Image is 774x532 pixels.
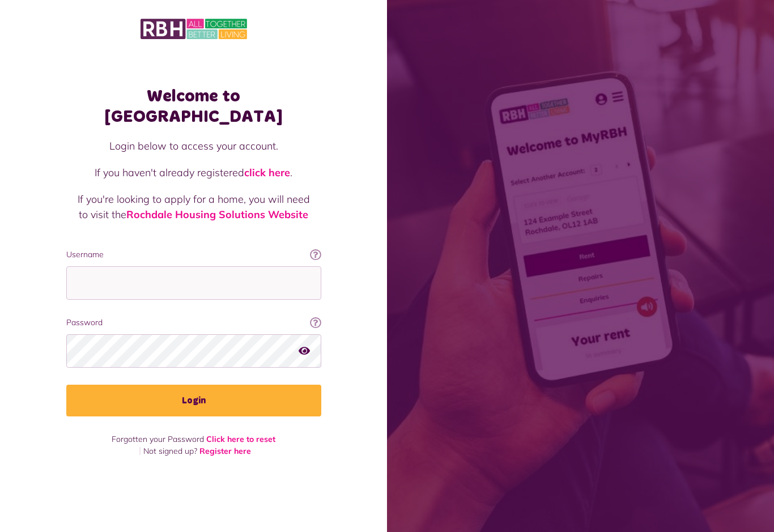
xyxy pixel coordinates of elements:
span: Not signed up? [143,446,197,456]
a: click here [244,166,290,179]
p: If you haven't already registered . [78,165,310,180]
span: Forgotten your Password [112,434,204,444]
a: Click here to reset [206,434,275,444]
p: Login below to access your account. [78,138,310,154]
button: Login [66,385,321,416]
a: Register here [199,446,251,456]
h1: Welcome to [GEOGRAPHIC_DATA] [66,86,321,127]
label: Password [66,317,321,329]
label: Username [66,249,321,261]
p: If you're looking to apply for a home, you will need to visit the [78,191,310,222]
img: MyRBH [141,17,247,41]
a: Rochdale Housing Solutions Website [126,208,308,221]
